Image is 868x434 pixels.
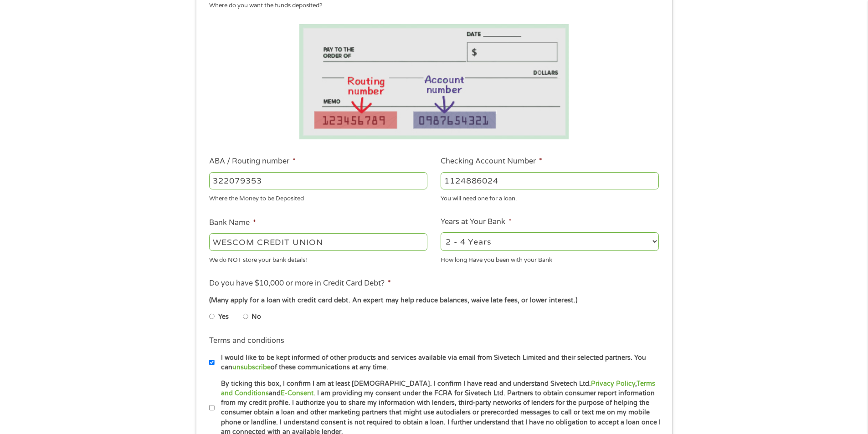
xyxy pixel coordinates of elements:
a: Terms and Conditions [221,380,655,397]
img: Routing number location [299,24,569,139]
div: You will need one for a loan. [441,191,659,204]
label: Checking Account Number [441,157,542,166]
label: Years at Your Bank [441,217,512,227]
a: Privacy Policy [591,380,635,388]
input: 263177916 [209,172,427,189]
a: E-Consent [281,389,313,397]
div: How long Have you been with your Bank [441,252,659,265]
label: Bank Name [209,218,256,228]
div: Where the Money to be Deposited [209,191,427,204]
div: Where do you want the funds deposited? [209,1,652,10]
div: (Many apply for a loan with credit card debt. An expert may help reduce balances, waive late fees... [209,296,658,306]
label: ABA / Routing number [209,157,296,166]
a: unsubscribe [232,363,271,371]
label: Terms and conditions [209,336,284,346]
label: No [252,312,261,322]
div: We do NOT store your bank details! [209,252,427,265]
label: I would like to be kept informed of other products and services available via email from Sivetech... [215,353,662,373]
label: Yes [218,312,229,322]
input: 345634636 [441,172,659,189]
label: Do you have $10,000 or more in Credit Card Debt? [209,279,391,288]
